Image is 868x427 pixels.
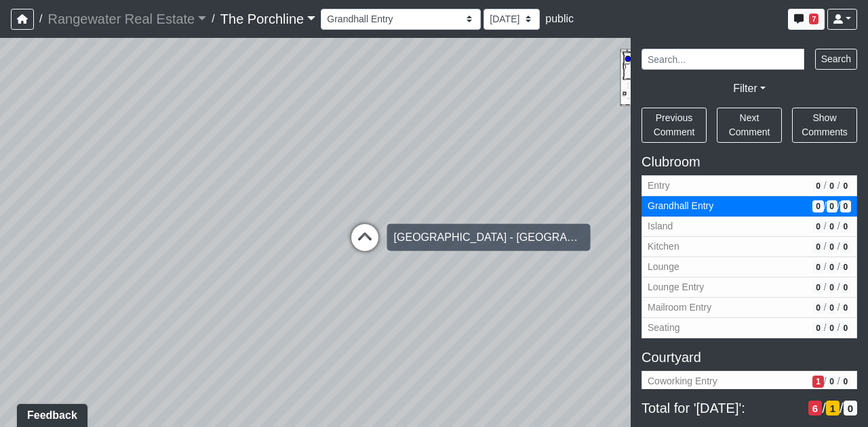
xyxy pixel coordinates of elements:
span: Lounge Entry [648,280,807,294]
span: Entry [648,179,807,193]
span: / [824,321,827,335]
span: Seating [648,321,807,335]
span: Next Comment [729,112,770,137]
span: Island [648,219,807,233]
div: [GEOGRAPHIC_DATA] - [GEOGRAPHIC_DATA] Entry [387,224,591,251]
span: Previous Comment [654,112,695,137]
span: / [837,179,840,193]
button: Kitchen0/0/0 [642,237,857,257]
span: # of QA/customer approval comments in revision [827,302,837,314]
button: Grandhall Entry0/0/0 [642,196,857,217]
span: / [824,219,827,233]
input: Search [642,49,804,70]
span: # of open/more info comments in revision [812,180,823,192]
span: / [837,300,840,315]
span: / [837,240,840,254]
span: / [837,260,840,274]
span: public [545,13,574,24]
h5: Clubroom [642,154,857,170]
button: Lounge0/0/0 [642,257,857,277]
span: / [837,321,840,335]
span: # of resolved comments in revision [840,282,851,294]
button: Entry0/0/0 [642,175,857,196]
span: / [824,199,827,213]
h5: Courtyard [642,349,857,365]
span: # of QA/customer approval comments in revision [827,221,837,233]
span: / [824,300,827,315]
button: Mailroom Entry0/0/0 [642,298,857,318]
span: / [837,374,840,388]
span: Grandhall Entry [648,199,807,213]
span: # of resolved comments in revision [840,221,851,233]
span: / [837,219,840,233]
span: # of resolved comments in revision [840,200,851,212]
span: # of open/more info comments in revision [812,322,823,334]
button: Lounge Entry0/0/0 [642,277,857,298]
span: Mailroom Entry [648,300,807,315]
span: # of QA/customer approval comments in revision [827,282,837,294]
iframe: Ybug feedback widget [10,400,90,427]
span: # of resolved comments in revision [844,401,857,416]
span: / [824,260,827,274]
button: Next Comment [717,108,782,143]
span: Lounge [648,260,807,274]
span: / [824,179,827,193]
span: # of resolved comments in revision [840,261,851,273]
span: Coworking Entry [648,374,807,388]
span: # of QA/customer approval comments in revision [827,200,837,212]
span: # of open/more info comments in revision [812,376,823,388]
span: # of open/more info comments in revision [812,261,823,273]
button: Island0/0/0 [642,217,857,237]
span: / [822,400,826,416]
button: Seating0/0/0 [642,318,857,338]
span: Total for '[DATE]': [642,400,803,416]
span: Kitchen [648,240,807,254]
button: Coworking Entry1/0/0 [642,371,857,392]
span: # of open/more info comments in revision [808,401,822,416]
span: # of QA/customer approval comments in revision [827,322,837,334]
span: # of QA/customer approval comments in revision [826,401,840,416]
span: / [840,400,844,416]
span: / [34,5,47,32]
span: # of open/more info comments in revision [812,241,823,253]
span: 7 [809,14,818,24]
button: 7 [788,9,825,30]
a: Rangewater Real Estate [47,5,206,32]
button: Show Comments [792,108,857,143]
span: Show Comments [802,112,848,137]
span: / [206,5,220,32]
a: Filter [733,83,766,94]
span: # of open/more info comments in revision [812,200,823,212]
span: # of open/more info comments in revision [812,282,823,294]
span: # of open/more info comments in revision [812,302,823,314]
span: / [837,199,840,213]
span: # of open/more info comments in revision [812,221,823,233]
a: The Porchline [220,5,316,32]
span: / [824,240,827,254]
span: # of resolved comments in revision [840,241,851,253]
span: / [824,280,827,294]
button: Search [815,49,857,70]
span: # of resolved comments in revision [840,302,851,314]
span: # of QA/customer approval comments in revision [827,241,837,253]
span: # of QA/customer approval comments in revision [827,261,837,273]
span: / [824,374,827,388]
span: # of resolved comments in revision [840,180,851,192]
span: # of QA/customer approval comments in revision [827,376,837,388]
span: / [837,280,840,294]
button: Previous Comment [642,108,707,143]
span: # of resolved comments in revision [840,376,851,388]
span: # of QA/customer approval comments in revision [827,180,837,192]
span: # of resolved comments in revision [840,322,851,334]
